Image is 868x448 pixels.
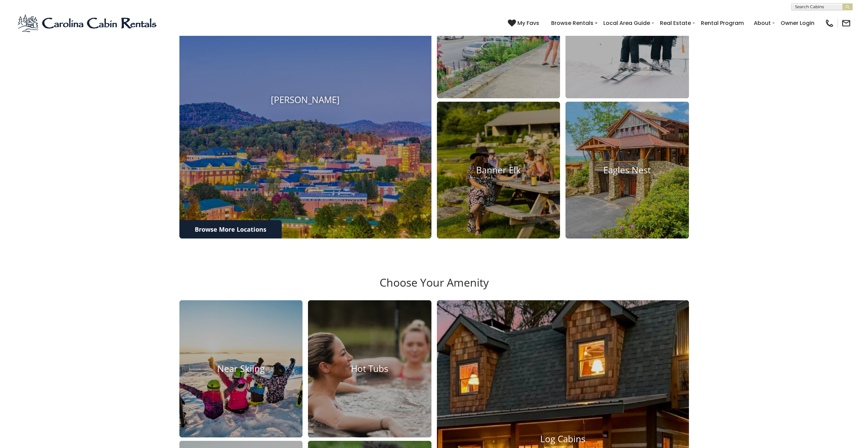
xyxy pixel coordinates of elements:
[697,17,747,29] a: Rental Program
[17,13,159,33] img: Blue-2.png
[308,300,431,437] a: Hot Tubs
[825,18,834,28] img: phone-regular-black.png
[565,102,689,239] a: Eagles Nest
[777,17,818,29] a: Owner Login
[565,165,689,175] h4: Eagles Nest
[548,17,597,29] a: Browse Rentals
[178,276,690,300] h3: Choose Your Amenity
[841,18,851,28] img: mail-regular-black.png
[437,434,689,444] h4: Log Cabins
[179,363,303,374] h4: Near Skiing
[308,363,431,374] h4: Hot Tubs
[517,19,539,27] span: My Favs
[508,19,541,28] a: My Favs
[437,165,560,175] h4: Banner Elk
[750,17,774,29] a: About
[437,102,560,239] a: Banner Elk
[179,95,431,105] h4: [PERSON_NAME]
[179,300,303,437] a: Near Skiing
[657,17,694,29] a: Real Estate
[600,17,653,29] a: Local Area Guide
[179,220,282,239] a: Browse More Locations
